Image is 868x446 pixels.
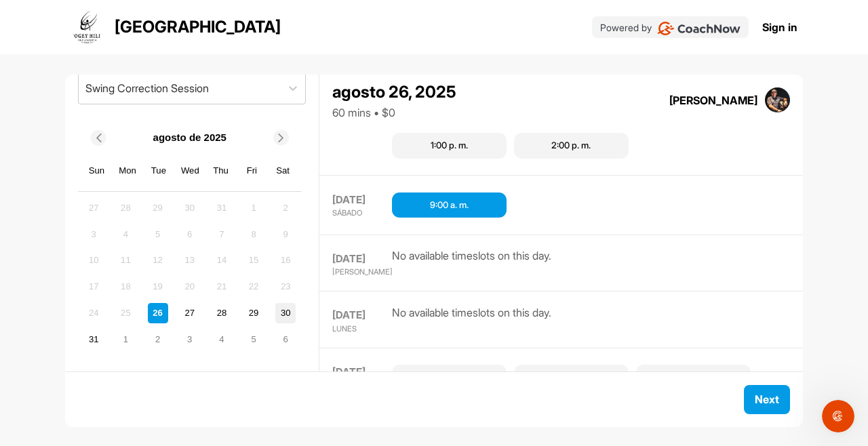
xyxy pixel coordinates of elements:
[673,371,713,384] div: 11:00 a. m.
[275,277,296,297] div: Not available Saturday, August 23rd, 2025
[332,308,389,323] div: [DATE]
[85,80,209,96] div: Swing Correction Session
[274,162,292,180] div: Sat
[119,162,136,180] div: Mon
[332,365,389,380] div: [DATE]
[332,104,456,121] div: 60 mins • $0
[115,198,136,218] div: Not available Monday, July 28th, 2025
[243,198,264,218] div: Not available Friday, August 1st, 2025
[153,130,226,146] p: agosto de 2025
[275,224,296,244] div: Not available Saturday, August 9th, 2025
[669,92,757,108] div: [PERSON_NAME]
[83,303,104,323] div: Not available Sunday, August 24th, 2025
[181,162,199,180] div: Wed
[275,198,296,218] div: Not available Saturday, August 2nd, 2025
[71,11,104,43] img: logo
[82,196,298,351] div: month 2025-08
[275,329,296,349] div: Choose Saturday, September 6th, 2025
[180,303,200,323] div: Choose Wednesday, August 27th, 2025
[550,371,592,384] div: 10:00 a. m.
[243,162,261,180] div: Fri
[83,329,104,349] div: Choose Sunday, August 31st, 2025
[115,15,281,39] p: [GEOGRAPHIC_DATA]
[83,250,104,270] div: Not available Sunday, August 10th, 2025
[83,198,104,218] div: Not available Sunday, July 27th, 2025
[332,266,389,278] div: [PERSON_NAME]
[212,198,232,218] div: Not available Thursday, July 31st, 2025
[148,198,168,218] div: Not available Tuesday, July 29th, 2025
[243,303,264,323] div: Choose Friday, August 29th, 2025
[551,139,591,153] div: 2:00 p. m.
[430,371,469,384] div: 9:00 a. m.
[180,277,200,297] div: Not available Wednesday, August 20th, 2025
[115,224,136,244] div: Not available Monday, August 4th, 2025
[822,400,854,432] iframe: Intercom live chat
[332,80,456,104] div: agosto 26, 2025
[180,329,200,349] div: Choose Wednesday, September 3rd, 2025
[212,224,232,244] div: Not available Thursday, August 7th, 2025
[150,162,167,180] div: Tue
[332,323,389,335] div: LUNES
[212,329,232,349] div: Choose Thursday, September 4th, 2025
[275,250,296,270] div: Not available Saturday, August 16th, 2025
[88,162,106,180] div: Sun
[148,303,168,323] div: Choose Tuesday, August 26th, 2025
[115,303,136,323] div: Not available Monday, August 25th, 2025
[115,277,136,297] div: Not available Monday, August 18th, 2025
[148,250,168,270] div: Not available Tuesday, August 12th, 2025
[212,162,230,180] div: Thu
[392,247,551,278] div: No available timeslots on this day.
[765,87,791,113] img: square_924b3cc1736c82fb3c192aaf4cff42fa.jpg
[430,199,469,212] div: 9:00 a. m.
[243,329,264,349] div: Choose Friday, September 5th, 2025
[180,250,200,270] div: Not available Wednesday, August 13th, 2025
[243,277,264,297] div: Not available Friday, August 22nd, 2025
[83,224,104,244] div: Not available Sunday, August 3rd, 2025
[762,19,797,35] a: Sign in
[212,277,232,297] div: Not available Thursday, August 21st, 2025
[744,385,790,414] button: Next
[275,303,296,323] div: Choose Saturday, August 30th, 2025
[115,329,136,349] div: Choose Monday, September 1st, 2025
[212,303,232,323] div: Choose Thursday, August 28th, 2025
[83,277,104,297] div: Not available Sunday, August 17th, 2025
[332,207,389,219] div: SÁBADO
[148,277,168,297] div: Not available Tuesday, August 19th, 2025
[431,139,468,153] div: 1:00 p. m.
[115,250,136,270] div: Not available Monday, August 11th, 2025
[180,198,200,218] div: Not available Wednesday, July 30th, 2025
[148,224,168,244] div: Not available Tuesday, August 5th, 2025
[332,192,389,208] div: [DATE]
[392,304,551,335] div: No available timeslots on this day.
[657,22,741,35] img: CoachNow
[243,224,264,244] div: Not available Friday, August 8th, 2025
[332,251,389,267] div: [DATE]
[212,250,232,270] div: Not available Thursday, August 14th, 2025
[180,224,200,244] div: Not available Wednesday, August 6th, 2025
[243,250,264,270] div: Not available Friday, August 15th, 2025
[600,20,652,35] p: Powered by
[148,329,168,349] div: Choose Tuesday, September 2nd, 2025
